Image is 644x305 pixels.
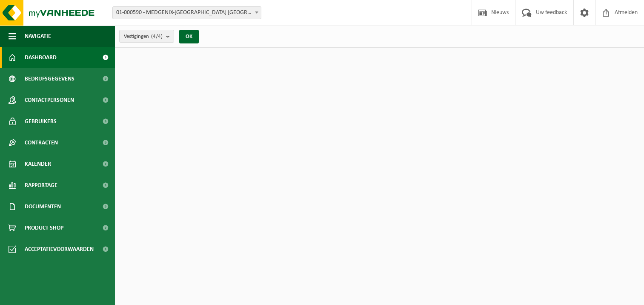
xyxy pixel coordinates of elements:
span: Contracten [25,132,58,153]
span: Kalender [25,153,51,175]
span: Navigatie [25,26,51,47]
span: Rapportage [25,175,57,196]
span: Bedrijfsgegevens [25,68,74,89]
span: Product Shop [25,217,63,239]
span: Documenten [25,196,61,217]
span: 01-000590 - MEDGENIX-BENELUX NV - WEVELGEM [113,7,261,19]
button: Vestigingen(4/4) [119,30,174,43]
span: 01-000590 - MEDGENIX-BENELUX NV - WEVELGEM [112,6,261,19]
span: Gebruikers [25,111,57,132]
span: Contactpersonen [25,89,74,111]
button: OK [179,30,199,43]
count: (4/4) [151,34,163,39]
span: Vestigingen [124,30,163,43]
span: Dashboard [25,47,57,68]
span: Acceptatievoorwaarden [25,239,94,260]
